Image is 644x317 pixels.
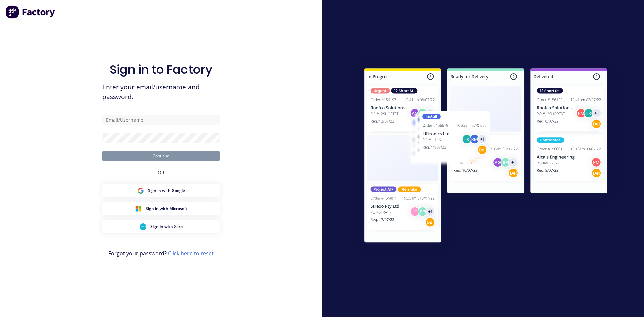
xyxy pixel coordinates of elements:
span: Forgot your password? [108,249,214,257]
img: Google Sign in [137,187,144,194]
span: Enter your email/username and password. [102,82,220,102]
button: Continue [102,151,220,161]
button: Microsoft Sign inSign in with Microsoft [102,202,220,215]
h1: Sign in to Factory [110,62,212,77]
button: Google Sign inSign in with Google [102,184,220,197]
img: Xero Sign in [140,223,146,230]
span: Sign in with Google [148,188,185,194]
img: Sign in [350,55,622,258]
a: Click here to reset [168,250,214,257]
div: OR [158,161,164,184]
span: Sign in with Xero [150,224,183,230]
button: Xero Sign inSign in with Xero [102,220,220,233]
img: Microsoft Sign in [135,205,142,212]
input: Email/Username [102,115,220,125]
span: Sign in with Microsoft [146,206,187,212]
img: Factory [5,5,56,19]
